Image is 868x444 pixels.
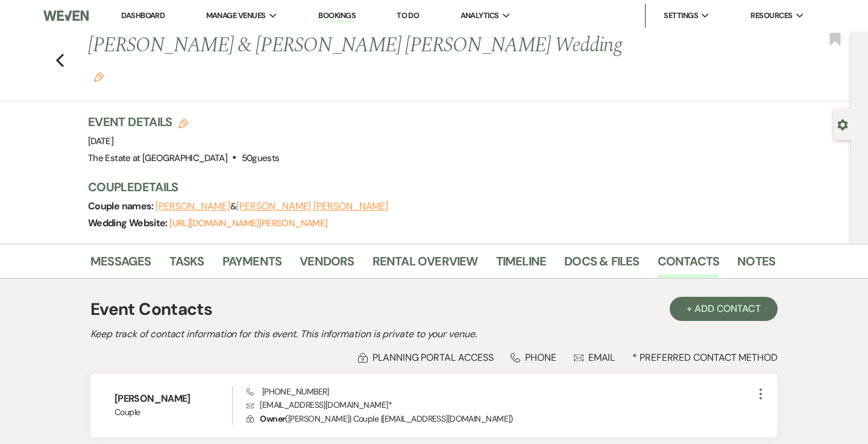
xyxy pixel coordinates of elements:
div: Email [574,351,615,364]
span: & [156,200,388,212]
a: Dashboard [121,10,165,21]
span: Manage Venues [206,10,266,22]
button: [PERSON_NAME] [PERSON_NAME] [236,201,388,211]
span: Owner [260,413,285,424]
p: ( [PERSON_NAME] | Couple | [EMAIL_ADDRESS][DOMAIN_NAME] ) [247,412,753,425]
h3: Event Details [88,113,279,130]
span: The Estate at [GEOGRAPHIC_DATA] [88,152,227,164]
a: Vendors [300,252,354,278]
a: Timeline [496,252,547,278]
span: Settings [664,10,698,22]
p: [EMAIL_ADDRESS][DOMAIN_NAME] * [247,398,753,411]
h3: Couple Details [88,179,763,195]
span: 50 guests [242,152,280,164]
button: [PERSON_NAME] [156,201,230,211]
a: Contacts [658,252,720,278]
div: * Preferred Contact Method [90,351,778,364]
span: [PHONE_NUMBER] [247,386,329,397]
span: [DATE] [88,135,113,147]
span: Resources [750,10,792,22]
h1: Event Contacts [90,297,212,322]
a: Docs & Files [564,252,639,278]
a: Notes [737,252,775,278]
h1: [PERSON_NAME] & [PERSON_NAME] [PERSON_NAME] Wedding [88,31,628,89]
img: Weven Logo [43,3,89,28]
a: [URL][DOMAIN_NAME][PERSON_NAME] [169,217,327,229]
h2: Keep track of contact information for this event. This information is private to your venue. [90,327,778,341]
a: Rental Overview [373,252,478,278]
a: To Do [397,10,419,21]
button: + Add Contact [670,297,778,321]
a: Bookings [318,10,356,22]
a: Tasks [169,252,204,278]
div: Planning Portal Access [358,351,493,364]
h6: [PERSON_NAME] [115,392,232,405]
div: Phone [511,351,556,364]
button: Edit [94,71,104,82]
a: Messages [90,252,151,278]
a: Payments [222,252,282,278]
button: Open lead details [837,118,848,130]
span: Analytics [461,10,499,22]
span: Couple names: [88,200,156,212]
span: Wedding Website: [88,217,169,229]
span: Couple [115,406,232,419]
